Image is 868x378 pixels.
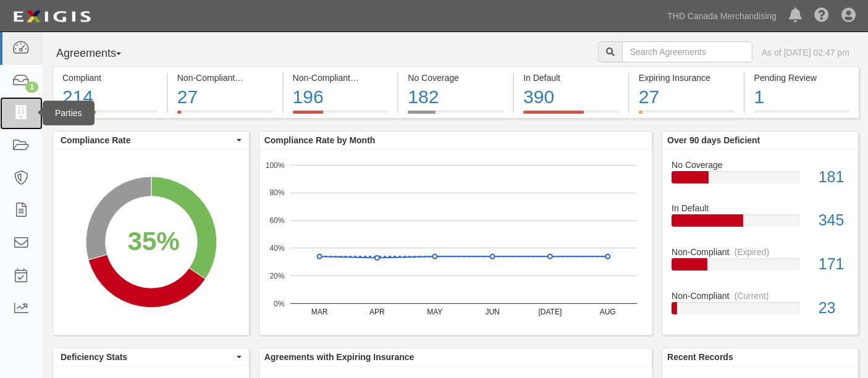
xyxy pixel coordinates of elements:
a: Non-Compliant(Current)23 [672,290,849,324]
text: 20% [269,272,284,280]
div: 171 [809,253,858,275]
div: 390 [523,84,619,111]
a: Non-Compliant(Expired)171 [672,246,849,290]
text: 0% [274,299,285,308]
a: In Default345 [672,202,849,246]
span: Deficiency Stats [61,351,234,363]
div: Pending Review [754,72,849,84]
a: Expiring Insurance27 [630,111,744,120]
svg: A chart. [259,149,652,335]
button: Agreements [53,41,145,66]
text: 80% [269,188,284,197]
div: Compliant [62,72,158,84]
div: 214 [62,84,158,111]
div: (Current) [735,290,769,302]
div: 27 [639,84,735,111]
div: 35% [128,223,180,260]
span: Compliance Rate [61,134,234,146]
text: JUN [485,308,499,316]
div: Non-Compliant [662,290,858,302]
a: Pending Review1 [745,111,859,120]
div: (Expired) [735,246,770,258]
text: [DATE] [538,308,562,316]
div: In Default [662,202,858,214]
text: 40% [269,244,284,253]
text: 60% [269,216,284,225]
i: Help Center - Complianz [814,9,829,23]
div: Non-Compliant (Expired) [293,72,389,84]
button: Deficiency Stats [53,348,249,366]
div: 345 [809,209,858,232]
text: AUG [600,308,616,316]
text: 100% [266,161,285,169]
a: In Default390 [514,111,628,120]
div: Parties [43,101,95,125]
b: Agreements with Expiring Insurance [264,352,415,362]
div: No Coverage [662,159,858,171]
b: Recent Records [667,352,733,362]
div: 1 [754,84,849,111]
div: (Expired) [355,72,390,84]
svg: A chart. [53,149,249,335]
img: logo-5460c22ac91f19d4615b14bd174203de0afe785f0fc80cf4dbbc73dc1793850b.png [9,6,95,28]
b: Over 90 days Deficient [667,135,760,145]
div: Non-Compliant (Current) [177,72,273,84]
div: 27 [177,84,273,111]
div: 23 [809,297,858,319]
button: Compliance Rate [53,132,249,149]
a: Non-Compliant(Current)27 [168,111,282,120]
input: Search Agreements [622,41,752,62]
a: Non-Compliant(Expired)196 [284,111,398,120]
text: MAR [311,308,328,316]
text: APR [369,308,385,316]
div: 182 [408,84,504,111]
a: No Coverage182 [398,111,513,120]
a: Compliant214 [53,111,167,120]
div: 196 [293,84,389,111]
a: THD Canada Merchandising [661,4,783,28]
div: Expiring Insurance [639,72,735,84]
div: (Current) [240,72,274,84]
b: Compliance Rate by Month [264,135,376,145]
div: 1 [25,82,38,93]
text: MAY [427,308,442,316]
div: 181 [809,166,858,188]
div: In Default [523,72,619,84]
div: No Coverage [408,72,504,84]
div: Non-Compliant [662,246,858,258]
div: As of [DATE] 02:47 pm [762,46,849,59]
a: No Coverage181 [672,159,849,203]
